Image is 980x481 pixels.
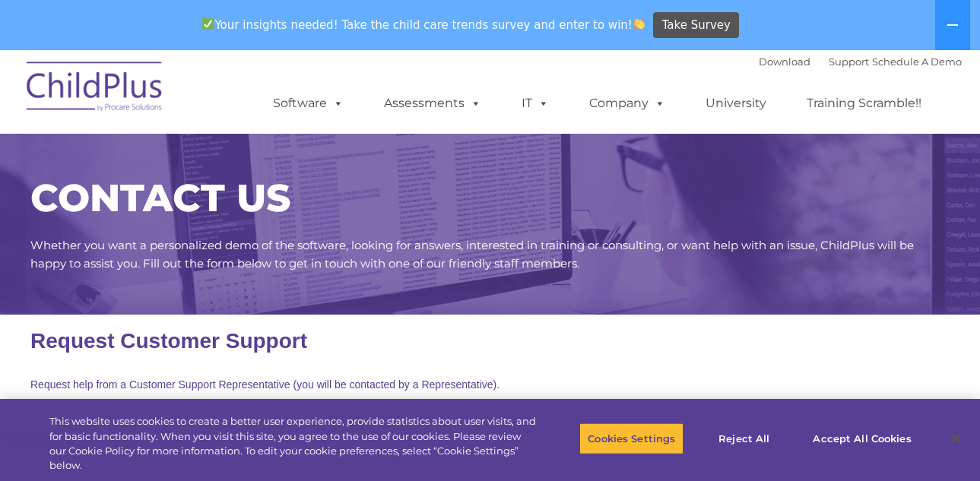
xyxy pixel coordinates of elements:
a: Support [829,55,869,68]
img: ChildPlus by Procare Solutions [19,51,171,127]
font: | [759,55,962,68]
img: 👏 [633,18,645,30]
a: Schedule A Demo [872,55,962,68]
a: Take Survey [653,12,739,39]
button: Accept All Cookies [804,423,919,455]
img: ✅ [202,18,214,30]
a: University [690,88,782,119]
span: Phone number [460,150,525,162]
button: Reject All [696,423,791,455]
button: Close [939,422,972,455]
a: Training Scramble!! [791,88,937,119]
span: Your insights needed! Take the child care trends survey and enter to win! [196,10,652,40]
span: CONTACT US [30,175,290,221]
span: Take Survey [662,12,731,39]
a: Software [258,88,359,119]
a: Assessments [369,88,496,119]
div: This website uses cookies to create a better user experience, provide statistics about user visit... [49,414,539,473]
a: Company [574,88,680,119]
span: Last name [460,88,506,100]
button: Cookies Settings [579,423,683,455]
a: Download [759,55,810,68]
span: Whether you want a personalized demo of the software, looking for answers, interested in training... [30,238,914,271]
a: IT [506,88,564,119]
